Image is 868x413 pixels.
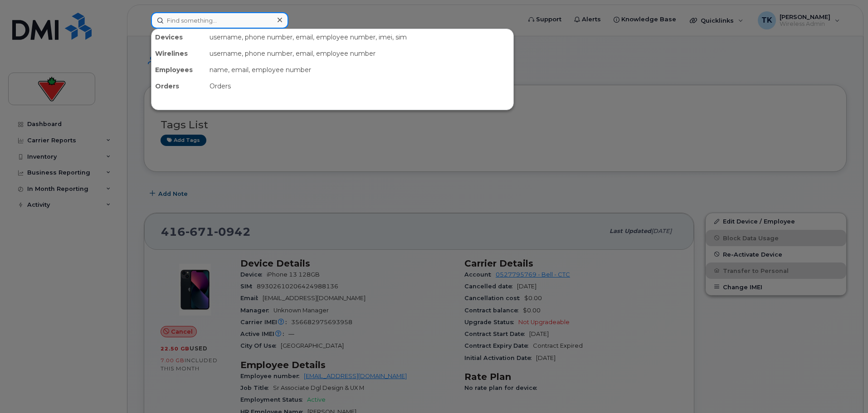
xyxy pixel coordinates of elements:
[151,45,206,62] div: Wirelines
[151,78,206,94] div: Orders
[206,29,513,45] div: username, phone number, email, employee number, imei, sim
[206,45,513,62] div: username, phone number, email, employee number
[206,78,513,94] div: Orders
[206,62,513,78] div: name, email, employee number
[151,29,206,45] div: Devices
[151,62,206,78] div: Employees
